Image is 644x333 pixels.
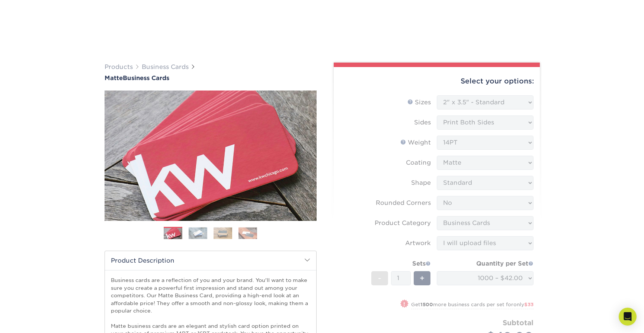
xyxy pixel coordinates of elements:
img: Business Cards 03 [214,227,232,239]
a: Products [105,63,133,70]
a: Business Cards [142,63,189,70]
div: Open Intercom Messenger [619,308,637,326]
img: Business Cards 01 [164,224,182,243]
h2: Product Description [105,251,316,270]
a: MatteBusiness Cards [105,74,317,82]
span: Matte [105,74,123,82]
div: Select your options: [340,67,534,95]
img: Business Cards 02 [189,227,207,239]
h1: Business Cards [105,74,317,82]
img: Business Cards 04 [238,227,257,239]
img: Matte 01 [105,50,317,262]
